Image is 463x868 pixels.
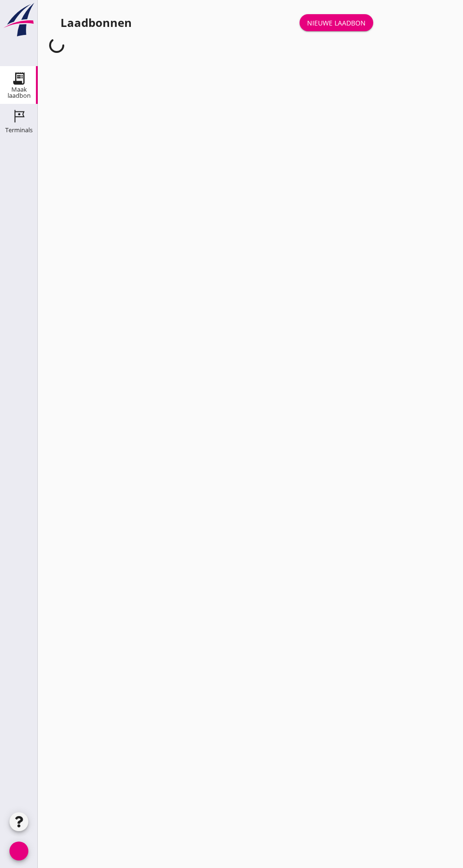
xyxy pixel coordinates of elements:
a: Nieuwe laadbon [300,14,373,31]
font: Laadbonnen [60,15,132,30]
font: Nieuwe laadbon [307,18,366,27]
img: logo-small.a267ee39.svg [2,2,36,37]
font: Terminals [5,126,33,134]
font: Maak laadbon [8,85,31,100]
